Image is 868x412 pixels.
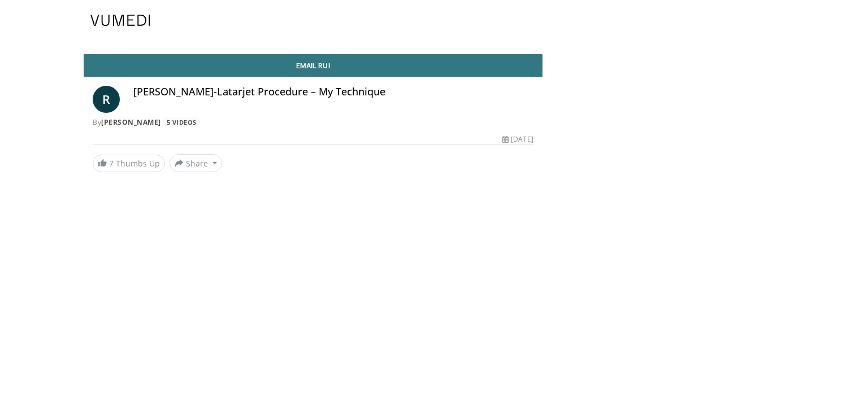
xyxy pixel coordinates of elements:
a: 5 Videos [163,117,200,127]
a: 7 Thumbs Up [93,155,165,172]
a: Email Rui [84,54,542,77]
button: Share [170,154,222,172]
img: VuMedi Logo [90,15,150,26]
h4: [PERSON_NAME]-Latarjet Procedure – My Technique [133,86,533,98]
div: By [93,117,533,128]
a: R [93,86,120,113]
span: 7 [109,158,114,169]
a: [PERSON_NAME] [101,117,161,127]
div: [DATE] [502,134,533,144]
